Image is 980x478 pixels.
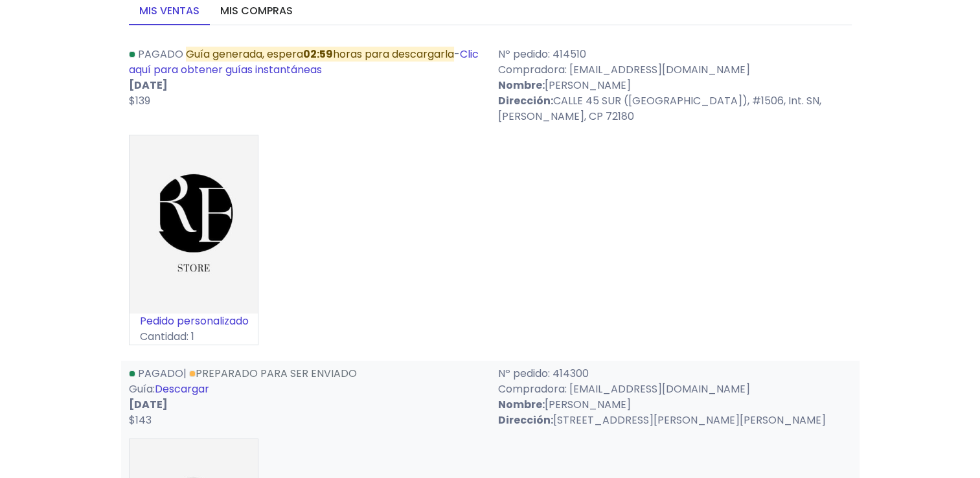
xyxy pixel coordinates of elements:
p: Nº pedido: 414510 [498,47,852,62]
strong: Dirección: [498,413,553,427]
p: Compradora: [EMAIL_ADDRESS][DOMAIN_NAME] [498,381,852,397]
span: Guía generada, espera horas para descargarla [186,47,454,62]
b: 02:59 [303,47,333,62]
a: Descargar [155,381,209,396]
strong: Nombre: [498,397,545,412]
span: $143 [129,413,152,427]
p: [PERSON_NAME] [498,397,852,413]
p: Cantidad: 1 [130,329,258,345]
p: [DATE] [129,78,483,93]
span: $139 [129,93,150,108]
div: | Guía: [121,366,490,428]
p: [STREET_ADDRESS][PERSON_NAME][PERSON_NAME] [498,413,852,428]
p: [DATE] [129,397,483,413]
p: Compradora: [EMAIL_ADDRESS][DOMAIN_NAME] [498,62,852,78]
span: Pagado [138,47,183,62]
strong: Dirección: [498,93,553,108]
p: CALLE 45 SUR ([GEOGRAPHIC_DATA]), #1506, Int. SN, [PERSON_NAME], CP 72180 [498,93,852,124]
p: [PERSON_NAME] [498,78,852,93]
div: - [121,47,490,124]
p: Nº pedido: 414300 [498,366,852,381]
a: Pedido personalizado [140,313,249,328]
strong: Nombre: [498,78,545,93]
img: small_1739506826201.jpeg [130,135,258,313]
span: Pagado [138,366,183,381]
a: Preparado para ser enviado [189,366,357,381]
a: Clic aquí para obtener guías instantáneas [129,47,479,77]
